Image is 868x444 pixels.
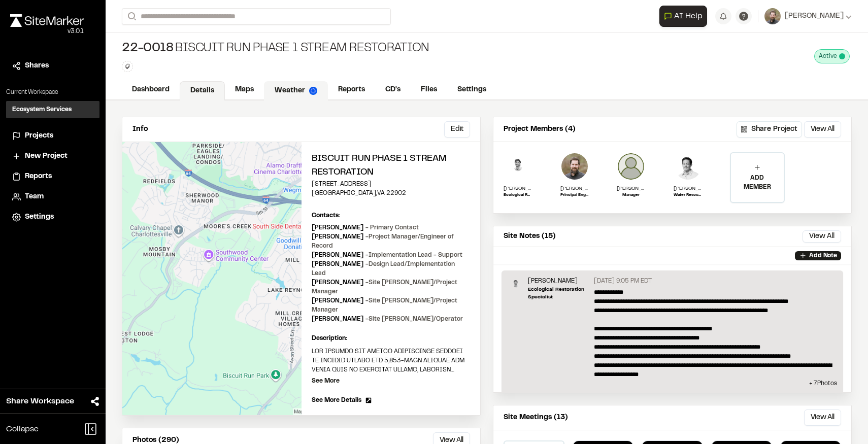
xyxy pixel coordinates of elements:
[674,152,702,181] img: Alex Lucado
[659,6,711,27] div: Open AI Assistant
[312,223,419,232] p: [PERSON_NAME]
[312,262,455,276] span: - Design Lead/Implementation Lead
[804,409,841,426] button: View All
[528,277,590,286] p: [PERSON_NAME]
[617,152,645,181] img: Jon Roller
[674,192,702,198] p: Water Resources Engineer
[122,61,133,72] button: Edit Tags
[12,130,93,142] a: Projects
[10,27,84,36] div: Oh geez...please don't...
[731,174,784,192] p: ADD MEMBER
[764,8,781,24] img: User
[594,277,652,286] p: [DATE] 9:05 PM EDT
[6,88,99,97] p: Current Workspace
[819,52,837,61] span: Active
[122,41,429,57] div: Biscuit Run Phase 1 Stream Restoration
[312,280,457,294] span: - Site [PERSON_NAME]/Project Manager
[312,180,471,189] p: [STREET_ADDRESS]
[264,81,328,100] a: Weather
[804,121,841,138] button: View All
[6,423,39,435] span: Collapse
[814,49,850,63] div: This project is active and counting against your active project count.
[809,251,837,260] p: Add Note
[737,121,802,138] button: Share Project
[25,191,44,202] span: Team
[312,211,340,220] p: Contacts:
[12,105,72,114] h3: Ecosystem Services
[12,60,93,72] a: Shares
[312,296,471,315] p: [PERSON_NAME]
[312,298,457,313] span: - Site [PERSON_NAME]/Project Manager
[25,151,68,162] span: New Project
[180,81,225,100] a: Details
[560,192,589,198] p: Principal Engineer
[225,80,264,99] a: Maps
[10,14,84,27] img: rebrand.png
[312,278,471,296] p: [PERSON_NAME]
[803,230,841,243] button: View All
[508,277,524,293] img: Kyle Ashmun
[504,231,556,242] p: Site Notes (15)
[25,212,54,223] span: Settings
[375,80,411,99] a: CD's
[12,191,93,202] a: Team
[328,80,375,99] a: Reports
[312,189,471,198] p: [GEOGRAPHIC_DATA] , VA 22902
[764,8,852,24] button: [PERSON_NAME]
[312,396,361,405] span: See More Details
[122,8,140,25] button: Search
[312,234,454,249] span: - Project Manager/Engineer of Record
[785,11,844,22] span: [PERSON_NAME]
[132,124,148,135] p: Info
[25,130,53,142] span: Projects
[447,80,496,99] a: Settings
[504,152,532,181] img: Kyle Ashmun
[411,80,447,99] a: Files
[674,185,702,192] p: [PERSON_NAME]
[25,60,49,72] span: Shares
[122,41,173,57] span: 22-0018
[312,377,340,386] p: See More
[312,315,463,324] p: [PERSON_NAME]
[674,10,703,22] span: AI Help
[659,6,707,27] button: Open AI Assistant
[504,124,576,135] p: Project Members (4)
[312,232,471,251] p: [PERSON_NAME]
[122,80,180,99] a: Dashboard
[839,53,845,59] span: This project is active and counting against your active project count.
[312,152,471,180] h2: Biscuit Run Phase 1 Stream Restoration
[25,171,52,182] span: Reports
[504,412,568,423] p: Site Meetings (13)
[312,334,471,343] p: Description:
[309,87,317,95] img: precipai.png
[365,225,419,230] span: - Primary Contact
[12,151,93,162] a: New Project
[365,253,462,258] span: - Implementation Lead - Support
[365,317,463,322] span: - Site [PERSON_NAME]/Operator
[312,347,471,374] p: LOR IPSUMDO SIT AMETCO ADIPISCINGE SEDDOEI TE INCIDID UTLABO ETD 5,853-MAGN ALIQUAE ADM VENIA QUI...
[312,251,462,260] p: [PERSON_NAME]
[444,121,470,138] button: Edit
[508,379,837,388] p: + 7 Photo s
[312,260,471,278] p: [PERSON_NAME]
[12,212,93,223] a: Settings
[617,192,645,198] p: Manager
[6,395,74,407] span: Share Workspace
[528,286,590,301] p: Ecological Restoration Specialist
[504,185,532,192] p: [PERSON_NAME]
[617,185,645,192] p: [PERSON_NAME]
[560,185,589,192] p: [PERSON_NAME]
[504,192,532,198] p: Ecological Restoration Specialist
[12,171,93,182] a: Reports
[560,152,589,181] img: Kip Mumaw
